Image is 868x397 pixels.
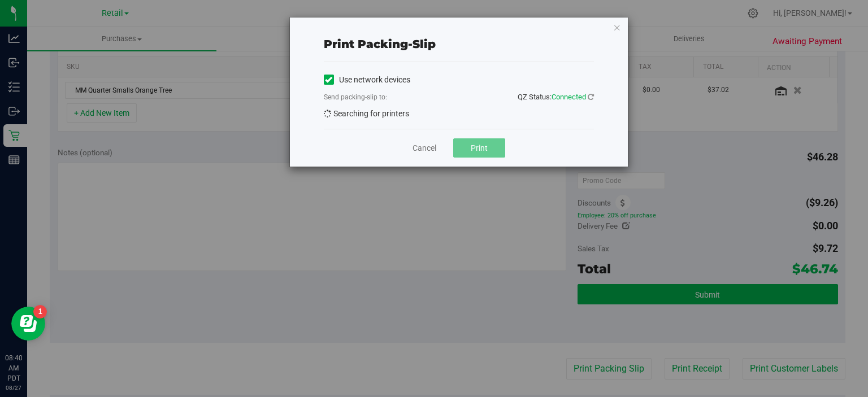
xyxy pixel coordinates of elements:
[33,305,47,319] iframe: Resource center unread badge
[324,37,436,51] span: Print packing-slip
[453,138,505,158] button: Print
[324,74,410,86] label: Use network devices
[413,142,436,154] a: Cancel
[324,109,409,118] span: Searching for printers
[518,93,594,101] span: QZ Status:
[11,307,45,341] iframe: Resource center
[471,143,488,152] span: Print
[324,92,387,102] label: Send packing-slip to:
[552,93,586,101] span: Connected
